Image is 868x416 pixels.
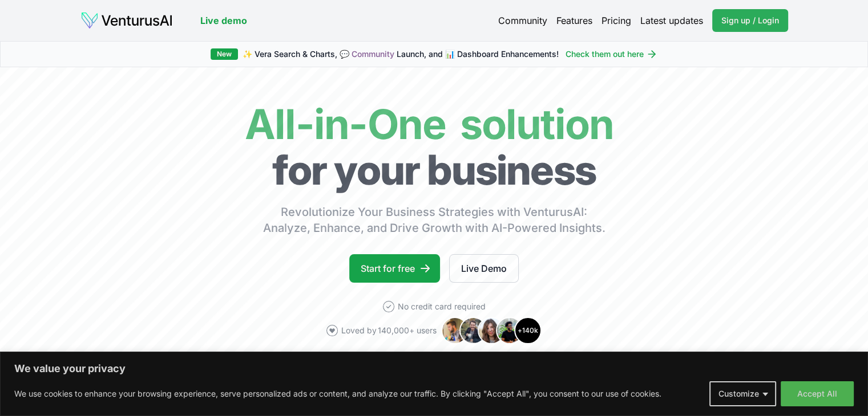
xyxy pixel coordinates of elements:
[243,48,559,60] span: ✨ Vera Search & Charts, 💬 Launch, and 📊 Dashboard Enhancements!
[496,317,523,344] img: Avatar 4
[709,381,776,406] button: Customize
[566,48,657,60] a: Check them out here
[200,14,247,27] a: Live demo
[80,11,173,30] img: logo
[14,387,661,401] p: We use cookies to enhance your browsing experience, serve personalized ads or content, and analyz...
[712,9,788,32] a: Sign up / Login
[349,254,440,283] a: Start for free
[211,48,238,60] div: New
[14,362,854,376] p: We value your privacy
[556,14,592,27] a: Features
[498,14,547,27] a: Community
[721,15,779,26] span: Sign up / Login
[478,317,505,344] img: Avatar 3
[601,14,631,27] a: Pricing
[459,317,487,344] img: Avatar 2
[640,14,703,27] a: Latest updates
[352,49,394,59] a: Community
[449,254,519,283] a: Live Demo
[441,317,469,344] img: Avatar 1
[781,381,854,406] button: Accept All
